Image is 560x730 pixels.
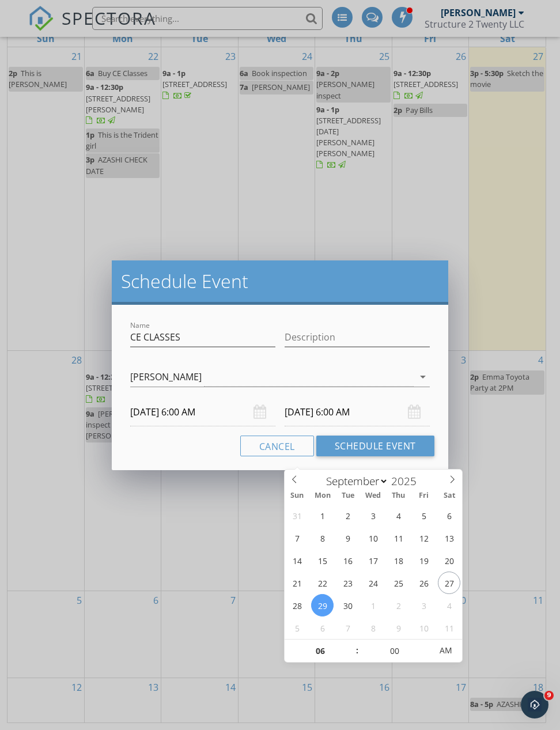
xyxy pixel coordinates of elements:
span: September 29, 2025 [311,594,334,616]
a: [STREET_ADDRESS] [60,131,140,140]
a: [DOMAIN_NAME] [27,216,94,225]
div: You've received a payment! Amount $579.00 Fee $16.22 Net $562.78 Transaction # pi_3SC1ALK7snlDGpR... [18,85,180,142]
i: arrow_drop_down [416,370,430,384]
span: August 31, 2025 [286,504,308,527]
span: October 6, 2025 [311,616,334,639]
span: September 22, 2025 [311,572,334,594]
span: Sun [285,492,310,500]
span: September 20, 2025 [438,549,460,572]
span: September 11, 2025 [387,527,410,549]
button: Gif picker [55,377,64,387]
div: You've received a payment! Amount $579.00 Fee $16.22 Net $562.78 Transaction # pi_3SC1ALK7snlDGpR... [9,78,189,233]
div: Support • 49m ago [18,236,85,243]
span: September 9, 2025 [336,527,359,549]
span: October 7, 2025 [336,616,359,639]
p: Active 15h ago [56,14,112,26]
span: Wed [361,492,386,500]
span: September 7, 2025 [286,527,308,549]
h2: Schedule Event [121,270,438,293]
button: Home [180,5,202,27]
textarea: Message… [10,353,221,373]
button: go back [7,5,29,27]
span: September 3, 2025 [362,504,384,527]
span: October 10, 2025 [413,616,435,639]
input: Year [388,474,426,489]
span: October 4, 2025 [438,594,460,616]
span: September 30, 2025 [336,594,359,616]
button: Schedule Event [316,436,434,456]
iframe: Intercom live chat [521,691,548,718]
div: [PERSON_NAME] [130,372,202,382]
span: Thu [386,492,411,500]
div: Support says… [9,78,221,259]
span: September 13, 2025 [438,527,460,549]
span: September 18, 2025 [387,549,410,572]
span: September 2, 2025 [336,504,359,527]
span: Tue [335,492,361,500]
span: : [355,639,359,662]
span: September 23, 2025 [336,572,359,594]
div: Close [202,5,223,25]
span: September 4, 2025 [387,504,410,527]
input: Select date [285,398,430,426]
a: here [80,193,99,202]
span: September 6, 2025 [438,504,460,527]
span: September 8, 2025 [311,527,334,549]
span: Sat [437,492,462,500]
span: September 21, 2025 [286,572,308,594]
span: Fri [411,492,437,500]
span: September 26, 2025 [413,572,435,594]
span: October 9, 2025 [387,616,410,639]
span: October 11, 2025 [438,616,460,639]
button: Upload attachment [18,377,27,387]
span: October 8, 2025 [362,616,384,639]
button: Emoji picker [36,377,46,387]
span: September 24, 2025 [362,572,384,594]
button: Start recording [73,377,82,387]
span: September 14, 2025 [286,549,308,572]
input: Select date [130,398,275,426]
span: September 17, 2025 [362,549,384,572]
span: Click to toggle [430,639,461,662]
span: September 27, 2025 [438,572,460,594]
span: 9 [544,691,554,700]
span: September 25, 2025 [387,572,410,594]
span: September 19, 2025 [413,549,435,572]
span: September 10, 2025 [362,527,384,549]
span: October 3, 2025 [413,594,435,616]
span: October 2, 2025 [387,594,410,616]
h1: Support [56,6,92,14]
button: Send a message… [198,373,216,391]
span: September 5, 2025 [413,504,435,527]
span: September 1, 2025 [311,504,334,527]
span: October 5, 2025 [286,616,308,639]
button: Cancel [240,436,314,456]
span: September 28, 2025 [286,594,308,616]
span: September 16, 2025 [336,549,359,572]
span: October 1, 2025 [362,594,384,616]
span: September 12, 2025 [413,527,435,549]
span: Mon [310,492,335,500]
img: Profile image for Support [33,6,51,25]
div: Payouts to your bank or debit card occur on a daily basis. Each payment usually takes two busines... [18,147,180,226]
span: September 15, 2025 [311,549,334,572]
